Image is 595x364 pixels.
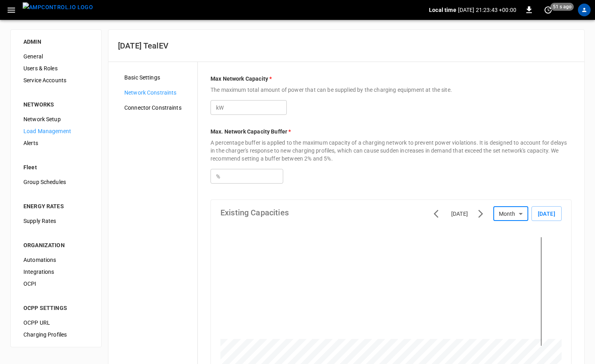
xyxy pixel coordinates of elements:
[216,104,224,112] p: kW
[23,241,89,249] div: ORGANIZATION
[118,87,197,99] div: Network Constraints
[23,331,89,339] span: Charging Profiles
[124,74,191,82] span: Basic Settings
[17,50,95,62] div: General
[124,104,191,112] span: Connector Constraints
[17,62,95,74] div: Users & Roles
[23,304,89,312] div: OCPP SETTINGS
[23,2,93,12] img: ampcontrol.io logo
[17,266,95,278] div: Integrations
[23,256,89,264] span: Automations
[17,254,95,266] div: Automations
[451,210,468,218] div: [DATE]
[429,6,456,14] p: Local time
[118,72,197,83] div: Basic Settings
[23,268,89,276] span: Integrations
[458,6,516,14] p: [DATE] 21:23:43 +00:00
[551,3,574,11] span: 51 s ago
[23,163,89,171] div: Fleet
[118,39,575,52] h6: [DATE] TealEV
[17,74,95,86] div: Service Accounts
[23,217,89,225] span: Supply Rates
[17,113,95,125] div: Network Setup
[17,329,95,341] div: Charging Profiles
[211,86,572,94] p: The maximum total amount of power that can be supplied by the charging equipment at the site.
[23,127,89,136] span: Load Management
[23,319,89,327] span: OCPP URL
[23,139,89,147] span: Alerts
[23,76,89,85] span: Service Accounts
[124,89,191,97] span: Network Constraints
[23,52,89,61] span: General
[23,202,89,210] div: ENERGY RATES
[23,38,89,46] div: ADMIN
[17,317,95,329] div: OCPP URL
[211,139,572,163] p: A percentage buffer is applied to the maximum capacity of a charging network to prevent power vio...
[220,206,289,219] h6: Existing Capacities
[23,280,89,288] span: OCPI
[17,125,95,137] div: Load Management
[531,206,562,221] button: [DATE]
[578,4,591,16] div: profile-icon
[118,102,197,114] div: Connector Constraints
[23,64,89,73] span: Users & Roles
[23,101,89,108] div: NETWORKS
[542,4,554,16] button: set refresh interval
[17,176,95,188] div: Group Schedules
[17,278,95,290] div: OCPI
[17,215,95,227] div: Supply Rates
[211,75,572,83] p: Max Network Capacity
[17,137,95,149] div: Alerts
[23,115,89,124] span: Network Setup
[23,178,89,186] span: Group Schedules
[493,206,528,221] div: Month
[216,172,220,180] p: %
[211,128,572,136] p: Max. Network Capacity Buffer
